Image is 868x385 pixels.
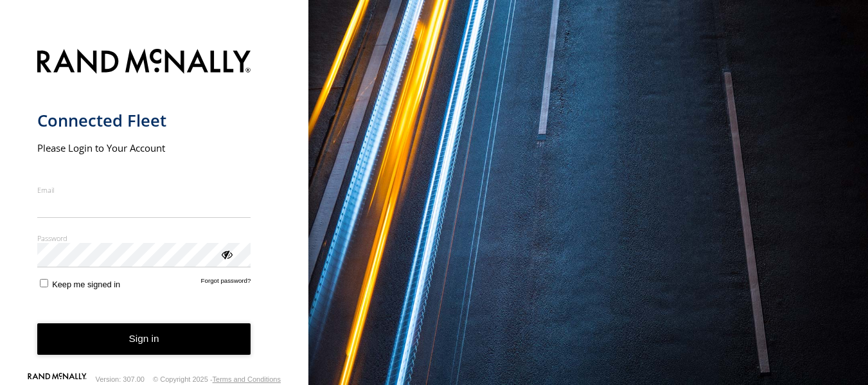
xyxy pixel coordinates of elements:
[153,375,281,383] div: © Copyright 2025 -
[220,247,233,260] div: ViewPassword
[213,375,281,383] a: Terms and Conditions
[37,46,251,79] img: Rand McNally
[37,41,272,375] form: main
[201,277,251,289] a: Forgot password?
[37,233,251,243] label: Password
[40,279,48,287] input: Keep me signed in
[52,280,120,289] span: Keep me signed in
[37,323,251,355] button: Sign in
[96,375,145,383] div: Version: 307.00
[37,141,251,154] h2: Please Login to Your Account
[37,185,251,195] label: Email
[37,110,251,131] h1: Connected Fleet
